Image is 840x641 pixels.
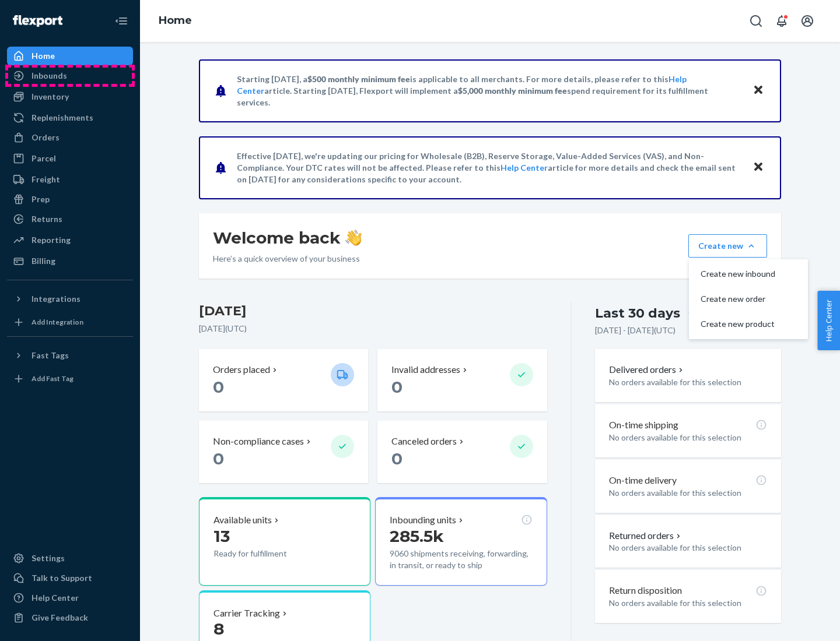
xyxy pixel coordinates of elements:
[7,170,133,189] a: Freight
[7,231,133,249] a: Reporting
[149,4,201,38] ol: breadcrumbs
[32,234,71,246] div: Reporting
[391,363,460,376] p: Invalid addresses
[609,376,767,388] p: No orders available for this selection
[7,47,133,65] a: Home
[796,9,819,33] button: Open account menu
[32,317,83,327] div: Add Integration
[691,262,806,287] button: Create new inbound
[237,150,741,185] p: Effective [DATE], we're updating our pricing for Wholesale (B2B), Reserve Storage, Value-Added Se...
[391,377,402,397] span: 0
[32,213,62,225] div: Returns
[213,227,362,248] h1: Welcome back
[199,497,370,586] button: Available units13Ready for fulfillment
[377,421,547,483] button: Canceled orders 0
[609,432,767,443] p: No orders available for this selection
[7,128,133,147] a: Orders
[609,487,767,499] p: No orders available for this selection
[32,50,55,62] div: Home
[32,374,73,383] div: Add Fast Tag
[213,548,321,559] p: Ready for fulfillment
[7,190,133,209] a: Prep
[159,14,192,27] a: Home
[32,293,80,305] div: Integrations
[7,252,133,270] a: Billing
[13,15,62,27] img: Flexport logo
[744,9,768,33] button: Open Search Box
[7,108,133,127] a: Replenishments
[32,592,79,604] div: Help Center
[609,542,767,554] p: No orders available for this selection
[32,612,88,624] div: Give Feedback
[7,589,133,607] a: Help Center
[32,132,60,143] div: Orders
[213,377,224,397] span: 0
[213,363,270,376] p: Orders placed
[691,312,806,337] button: Create new product
[199,302,547,320] h3: [DATE]
[770,9,793,33] button: Open notifications
[7,346,133,365] button: Fast Tags
[213,607,280,620] p: Carrier Tracking
[345,230,362,246] img: hand-wave emoji
[701,320,775,328] span: Create new product
[213,526,230,546] span: 13
[375,497,547,586] button: Inbounding units285.5k9060 shipments receiving, forwarding, in transit, or ready to ship
[213,253,362,265] p: Here’s a quick overview of your business
[32,91,69,103] div: Inventory
[32,153,56,164] div: Parcel
[213,619,224,639] span: 8
[213,513,272,527] p: Available units
[237,73,741,108] p: Starting [DATE], a is applicable to all merchants. For more details, please refer to this article...
[609,474,677,487] p: On-time delivery
[199,421,368,483] button: Non-compliance cases 0
[609,418,678,432] p: On-time shipping
[213,449,224,469] span: 0
[391,449,402,469] span: 0
[7,290,133,308] button: Integrations
[390,513,456,527] p: Inbounding units
[609,597,767,609] p: No orders available for this selection
[307,74,410,84] span: $500 monthly minimum fee
[609,529,683,543] button: Returned orders
[377,349,547,411] button: Invalid addresses 0
[817,291,840,350] button: Help Center
[701,270,775,278] span: Create new inbound
[595,325,675,336] p: [DATE] - [DATE] ( UTC )
[501,163,548,172] a: Help Center
[751,82,766,99] button: Close
[32,193,50,205] div: Prep
[32,112,93,124] div: Replenishments
[7,569,133,587] a: Talk to Support
[688,234,767,258] button: Create newCreate new inboundCreate new orderCreate new product
[110,9,133,33] button: Close Navigation
[691,287,806,312] button: Create new order
[32,174,60,185] div: Freight
[7,608,133,627] button: Give Feedback
[32,70,67,82] div: Inbounds
[595,304,680,322] div: Last 30 days
[390,548,532,571] p: 9060 shipments receiving, forwarding, in transit, or ready to ship
[199,323,547,334] p: [DATE] ( UTC )
[32,350,69,361] div: Fast Tags
[609,363,685,376] button: Delivered orders
[213,435,304,448] p: Non-compliance cases
[7,369,133,388] a: Add Fast Tag
[32,552,65,564] div: Settings
[458,86,567,96] span: $5,000 monthly minimum fee
[7,210,133,228] a: Returns
[32,255,55,267] div: Billing
[7,66,133,85] a: Inbounds
[701,295,775,303] span: Create new order
[751,159,766,176] button: Close
[32,572,92,584] div: Talk to Support
[7,87,133,106] a: Inventory
[390,526,444,546] span: 285.5k
[7,313,133,332] a: Add Integration
[391,435,457,448] p: Canceled orders
[7,149,133,168] a: Parcel
[199,349,368,411] button: Orders placed 0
